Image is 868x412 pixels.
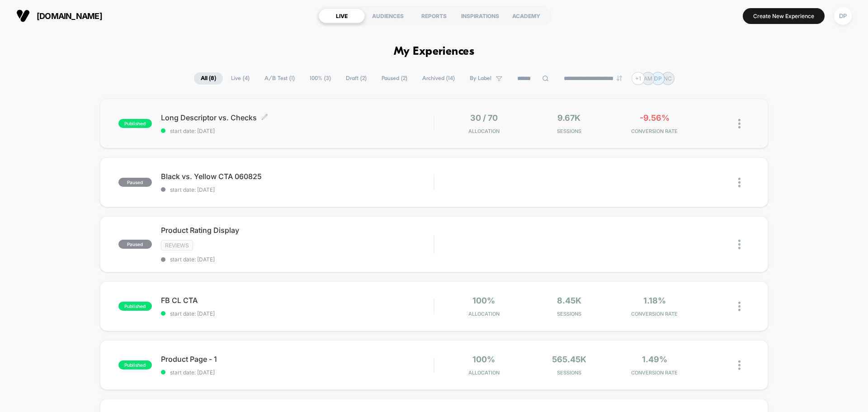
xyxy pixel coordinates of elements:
[14,9,105,23] button: [DOMAIN_NAME]
[161,172,434,181] span: Black vs. Yellow CTA 060825
[303,72,338,85] span: 100% ( 3 )
[642,355,667,364] span: 1.49%
[738,302,741,311] img: close
[614,369,695,376] span: CONVERSION RATE
[375,72,414,85] span: Paused ( 2 )
[258,72,302,85] span: A/B Test ( 1 )
[470,75,491,82] span: By Label
[614,311,695,317] span: CONVERSION RATE
[161,186,434,193] span: start date: [DATE]
[664,75,672,82] p: NC
[37,11,102,21] span: [DOMAIN_NAME]
[529,311,610,317] span: Sessions
[16,9,30,23] img: Visually logo
[529,128,610,134] span: Sessions
[468,369,500,376] span: Allocation
[557,296,581,305] span: 8.45k
[161,128,434,134] span: start date: [DATE]
[738,360,741,370] img: close
[319,9,365,23] div: LIVE
[339,72,373,85] span: Draft ( 2 )
[118,178,152,187] span: paused
[365,9,411,23] div: AUDIENCES
[224,72,256,85] span: Live ( 4 )
[118,240,152,249] span: paused
[617,76,622,81] img: end
[738,119,741,128] img: close
[834,7,852,25] div: DP
[557,113,580,123] span: 9.67k
[614,128,695,134] span: CONVERSION RATE
[654,75,662,82] p: DP
[643,296,666,305] span: 1.18%
[161,240,193,251] span: reviews
[161,296,434,305] span: FB CL CTA
[468,128,500,134] span: Allocation
[503,9,549,23] div: ACADEMY
[411,9,457,23] div: REPORTS
[161,226,434,235] span: Product Rating Display
[161,310,434,317] span: start date: [DATE]
[552,355,586,364] span: 565.45k
[118,119,152,128] span: published
[118,302,152,311] span: published
[529,369,610,376] span: Sessions
[118,360,152,369] span: published
[472,296,495,305] span: 100%
[632,72,645,85] div: + 1
[161,256,434,263] span: start date: [DATE]
[194,72,223,85] span: All ( 8 )
[415,72,462,85] span: Archived ( 14 )
[738,240,741,249] img: close
[161,369,434,376] span: start date: [DATE]
[743,8,825,24] button: Create New Experience
[457,9,503,23] div: INSPIRATIONS
[161,355,434,364] span: Product Page - 1
[472,355,495,364] span: 100%
[640,113,670,123] span: -9.56%
[831,7,854,25] button: DP
[161,113,434,122] span: Long Descriptor vs. Checks
[738,178,741,187] img: close
[470,113,498,123] span: 30 / 70
[644,75,652,82] p: AM
[394,45,475,58] h1: My Experiences
[468,311,500,317] span: Allocation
